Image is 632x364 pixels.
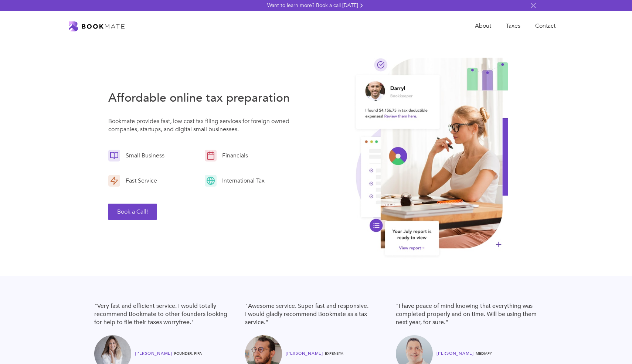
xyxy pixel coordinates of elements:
[108,117,295,137] p: Bookmate provides fast, low cost tax filing services for foreign owned companies, startups, and d...
[120,177,159,185] div: Fast Service
[436,349,476,358] div: [PERSON_NAME]
[396,302,538,326] blockquote: "I have peace of mind knowing that everything was completed properly and on time. Will be using t...
[217,177,266,185] div: International Tax
[120,152,166,160] div: Small Business
[325,349,343,358] div: Expensya
[476,349,492,358] div: MediaFy
[135,349,174,358] div: [PERSON_NAME]
[267,2,365,9] a: Want to learn more? Book a call [DATE]
[108,204,157,220] button: Book a Call!
[468,18,499,34] a: About
[245,302,387,326] blockquote: "Awesome service. Super fast and responsive. I would gladly recommend Bookmate as a tax service."
[528,18,563,34] a: Contact
[69,21,125,32] a: home
[267,2,358,9] div: Want to learn more? Book a call [DATE]
[94,302,236,326] blockquote: "Very fast and efficient service. I would totally recommend Bookmate to other founders looking fo...
[499,18,528,34] a: Taxes
[174,349,202,358] div: FOUNDER, PIPA
[108,90,295,106] h3: Affordable online tax preparation
[217,152,250,160] div: Financials
[286,349,325,358] div: [PERSON_NAME]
